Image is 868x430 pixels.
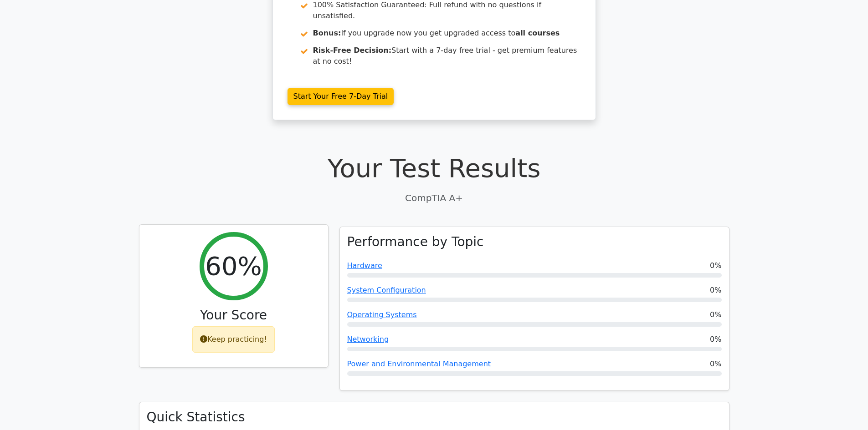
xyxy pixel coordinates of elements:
span: 0% [710,334,721,345]
a: Hardware [347,261,382,270]
span: 0% [710,359,721,369]
div: Keep practicing! [192,326,275,353]
p: CompTIA A+ [139,191,729,205]
h3: Performance by Topic [347,234,484,250]
a: System Configuration [347,286,426,294]
a: Networking [347,335,389,344]
a: Start Your Free 7-Day Trial [288,88,394,105]
a: Power and Environmental Management [347,359,491,368]
h3: Quick Statistics [147,410,722,425]
h2: 60% [205,251,262,281]
h1: Your Test Results [139,153,729,183]
span: 0% [710,309,721,320]
span: 0% [710,285,721,296]
span: 0% [710,260,721,271]
a: Operating Systems [347,310,417,319]
h3: Your Score [147,308,321,323]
